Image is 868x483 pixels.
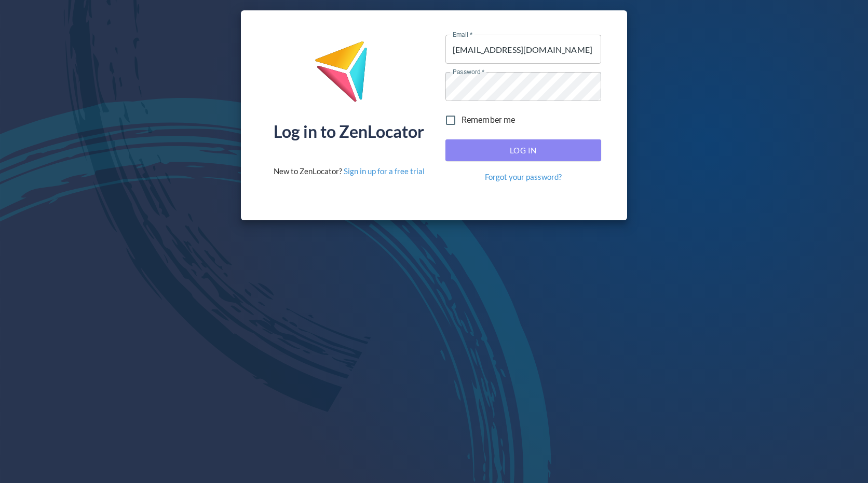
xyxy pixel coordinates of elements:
input: name@company.com [445,35,601,64]
div: Log in to ZenLocator [274,123,424,140]
img: ZenLocator [314,40,384,110]
button: Log In [445,139,601,161]
span: Remember me [462,114,516,126]
a: Sign in up for a free trial [344,166,425,176]
a: Forgot your password? [485,172,562,182]
span: Log In [457,144,590,157]
div: New to ZenLocator? [274,166,425,177]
